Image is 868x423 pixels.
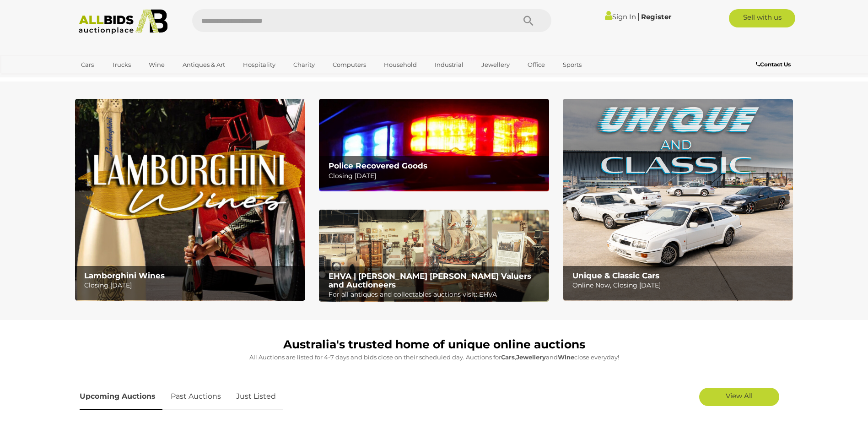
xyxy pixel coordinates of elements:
[84,280,300,291] p: Closing [DATE]
[329,289,544,300] p: For all antiques and collectables auctions visit: EHVA
[80,383,162,410] a: Upcoming Auctions
[641,12,671,21] a: Register
[177,57,231,72] a: Antiques & Art
[319,99,549,191] a: Police Recovered Goods Police Recovered Goods Closing [DATE]
[143,57,171,72] a: Wine
[558,353,574,361] strong: Wine
[756,61,791,68] b: Contact Us
[516,353,546,361] strong: Jewellery
[80,338,789,351] h1: Australia's trusted home of unique online auctions
[726,391,753,400] span: View All
[605,12,636,21] a: Sign In
[164,383,228,410] a: Past Auctions
[729,9,795,27] a: Sell with us
[378,57,423,72] a: Household
[329,271,531,289] b: EHVA | [PERSON_NAME] [PERSON_NAME] Valuers and Auctioneers
[557,57,588,72] a: Sports
[84,271,165,280] b: Lamborghini Wines
[75,99,305,301] img: Lamborghini Wines
[75,57,100,72] a: Cars
[319,210,549,302] a: EHVA | Evans Hastings Valuers and Auctioneers EHVA | [PERSON_NAME] [PERSON_NAME] Valuers and Auct...
[327,57,372,72] a: Computers
[237,57,281,72] a: Hospitality
[506,9,551,32] button: Search
[75,72,152,87] a: [GEOGRAPHIC_DATA]
[329,161,427,170] b: Police Recovered Goods
[287,57,321,72] a: Charity
[429,57,469,72] a: Industrial
[329,170,544,182] p: Closing [DATE]
[74,9,173,34] img: Allbids.com.au
[563,99,793,301] a: Unique & Classic Cars Unique & Classic Cars Online Now, Closing [DATE]
[699,388,779,406] a: View All
[563,99,793,301] img: Unique & Classic Cars
[501,353,515,361] strong: Cars
[319,210,549,302] img: EHVA | Evans Hastings Valuers and Auctioneers
[106,57,137,72] a: Trucks
[75,99,305,301] a: Lamborghini Wines Lamborghini Wines Closing [DATE]
[522,57,551,72] a: Office
[572,271,659,280] b: Unique & Classic Cars
[572,280,788,291] p: Online Now, Closing [DATE]
[475,57,516,72] a: Jewellery
[229,383,283,410] a: Just Listed
[319,99,549,191] img: Police Recovered Goods
[756,60,793,70] a: Contact Us
[80,352,789,363] p: All Auctions are listed for 4-7 days and bids close on their scheduled day. Auctions for , and cl...
[637,11,640,22] span: |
